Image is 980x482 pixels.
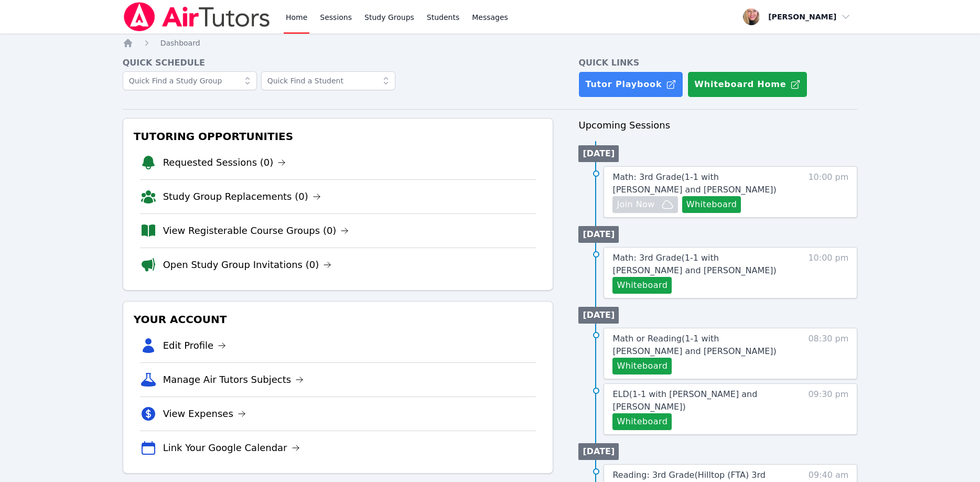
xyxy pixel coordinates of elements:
span: 10:00 pm [808,252,848,294]
input: Quick Find a Student [261,71,395,90]
li: [DATE] [578,226,619,243]
button: Whiteboard [612,358,672,374]
span: Dashboard [160,39,200,47]
img: Air Tutors [123,2,271,31]
button: Whiteboard [682,196,741,213]
a: Math or Reading(1-1 with [PERSON_NAME] and [PERSON_NAME]) [612,333,789,358]
button: Whiteboard [612,277,672,294]
button: Whiteboard Home [687,71,807,98]
span: Math: 3rd Grade ( 1-1 with [PERSON_NAME] and [PERSON_NAME] ) [612,172,776,195]
span: 08:30 pm [808,333,848,374]
span: Math or Reading ( 1-1 with [PERSON_NAME] and [PERSON_NAME] ) [612,334,776,356]
a: ELD(1-1 with [PERSON_NAME] and [PERSON_NAME]) [612,388,789,413]
a: Study Group Replacements (0) [163,189,321,204]
span: ELD ( 1-1 with [PERSON_NAME] and [PERSON_NAME] ) [612,389,757,412]
span: 10:00 pm [808,171,848,213]
a: Edit Profile [163,338,227,353]
li: [DATE] [578,443,619,460]
a: View Registerable Course Groups (0) [163,223,349,238]
h3: Upcoming Sessions [578,118,857,133]
h3: Your Account [132,310,545,329]
h4: Quick Links [578,57,857,69]
li: [DATE] [578,145,619,162]
a: Manage Air Tutors Subjects [163,372,304,387]
a: Requested Sessions (0) [163,155,286,170]
span: Join Now [617,198,654,211]
h3: Tutoring Opportunities [132,127,545,146]
button: Whiteboard [612,413,672,430]
h4: Quick Schedule [123,57,554,69]
nav: Breadcrumb [123,38,858,48]
a: View Expenses [163,406,246,421]
a: Math: 3rd Grade(1-1 with [PERSON_NAME] and [PERSON_NAME]) [612,252,789,277]
span: Math: 3rd Grade ( 1-1 with [PERSON_NAME] and [PERSON_NAME] ) [612,253,776,275]
a: Dashboard [160,38,200,48]
input: Quick Find a Study Group [123,71,257,90]
button: Join Now [612,196,677,213]
a: Open Study Group Invitations (0) [163,258,332,272]
a: Tutor Playbook [578,71,683,98]
a: Link Your Google Calendar [163,441,300,455]
span: Messages [472,12,508,23]
a: Math: 3rd Grade(1-1 with [PERSON_NAME] and [PERSON_NAME]) [612,171,789,196]
span: 09:30 pm [808,388,848,430]
li: [DATE] [578,307,619,324]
